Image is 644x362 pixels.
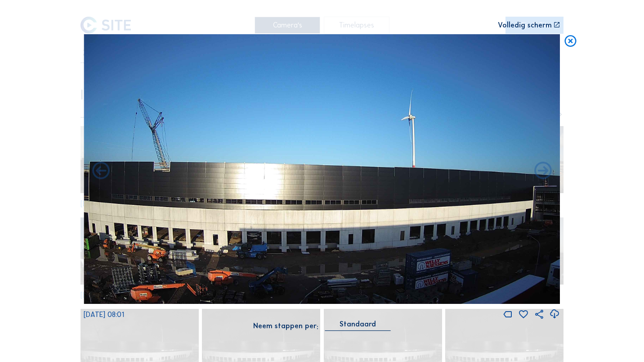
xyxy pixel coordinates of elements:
img: Image [84,34,560,304]
i: Back [532,161,554,182]
div: Standaard [325,320,391,330]
span: [DATE] 08:01 [84,310,124,319]
div: Standaard [340,320,376,328]
i: Forward [90,161,112,182]
div: Volledig scherm [498,22,552,29]
div: Neem stappen per: [253,322,318,330]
